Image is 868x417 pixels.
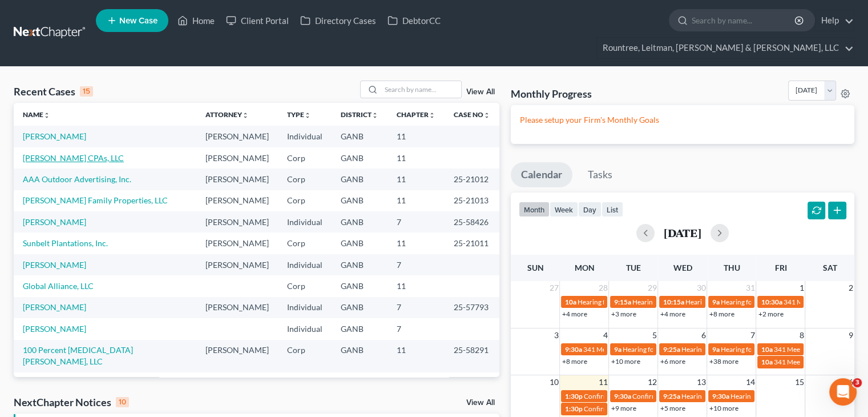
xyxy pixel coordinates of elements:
td: GANB [332,318,387,339]
span: Hearing for [720,345,754,354]
a: Home [172,10,220,31]
td: GANB [332,275,387,296]
span: 9:15a [613,298,631,306]
td: [PERSON_NAME] [196,232,278,254]
p: Please setup your Firm's Monthly Goals [520,114,845,126]
span: 13 [695,375,706,389]
td: GANB [332,169,387,190]
a: Sunbelt Plantations, Inc. [23,238,108,248]
a: View All [466,88,495,96]
span: Hearing for [681,392,715,400]
span: 9a [613,345,621,354]
td: [PERSON_NAME] [196,372,278,405]
a: [PERSON_NAME] [23,260,86,270]
input: Search by name... [381,81,461,98]
td: GANB [332,147,387,169]
a: DebtorCC [382,10,446,31]
span: 11 [597,375,608,389]
span: Hearing for Global Concessions Inc. [720,298,827,306]
a: Directory Cases [294,10,382,31]
span: 12 [646,375,657,389]
a: [PERSON_NAME] [23,131,86,141]
span: 10a [564,298,576,306]
td: Individual [278,297,332,318]
a: +3 more [611,310,636,318]
div: NextChapter Notices [14,395,129,409]
a: Districtunfold_more [341,110,378,119]
td: [PERSON_NAME] [196,147,278,169]
button: week [550,202,578,217]
td: 11 [387,169,445,190]
td: Corp [278,340,332,372]
td: Individual [278,126,332,147]
i: unfold_more [429,112,435,119]
a: 100 Percent [MEDICAL_DATA] [PERSON_NAME], LLC [23,345,133,366]
span: 6 [700,328,706,342]
a: [PERSON_NAME] [23,217,86,227]
a: Case Nounfold_more [454,110,490,119]
td: 25-57793 [445,297,499,318]
td: Individual [278,211,332,232]
td: [PERSON_NAME] [196,126,278,147]
span: 3 [552,328,559,342]
td: [PERSON_NAME] [196,254,278,275]
span: 10:15a [663,298,684,306]
span: 9:25a [663,345,680,354]
a: +38 more [709,357,738,366]
a: Tasks [578,162,623,187]
td: GANB [332,126,387,147]
a: +8 more [709,310,734,318]
a: +9 more [611,404,636,412]
a: AAA Outdoor Advertising, Inc. [23,174,131,184]
a: +8 more [562,357,587,366]
td: 11 [387,340,445,372]
a: +10 more [709,404,738,412]
a: +4 more [660,310,685,318]
span: Confirmation Hearing [632,392,697,400]
td: 11 [387,232,445,254]
td: [PERSON_NAME] [196,340,278,372]
td: Corp [278,169,332,190]
span: Mon [574,263,594,272]
span: 30 [695,281,706,295]
td: Corp [278,147,332,169]
div: Recent Cases [14,85,93,98]
td: 7 [387,254,445,275]
span: Hearing for [577,298,611,306]
span: 28 [597,281,608,295]
td: Corp [278,275,332,296]
iframe: Intercom live chat [829,378,857,406]
td: Corp [278,372,332,405]
span: 10 [548,375,559,389]
td: GANB [332,211,387,232]
i: unfold_more [372,112,378,119]
span: Sun [527,263,543,272]
a: [PERSON_NAME] CPAs, LLC [23,153,124,163]
span: 9:30a [564,345,582,354]
td: Corp [278,190,332,211]
span: 7 [749,328,756,342]
h2: [DATE] [664,227,701,239]
td: Individual [278,318,332,339]
a: Help [815,10,854,31]
td: [PERSON_NAME] [196,190,278,211]
i: unfold_more [304,112,311,119]
span: 10a [761,358,772,366]
a: +10 more [611,357,640,366]
a: Attorneyunfold_more [205,110,249,119]
span: 341 Meeting for [583,345,631,354]
td: 7 [387,211,445,232]
td: 25-58089 [445,372,499,405]
span: 29 [646,281,657,295]
span: Sat [822,263,837,272]
td: 11 [387,190,445,211]
span: 10a [761,345,772,354]
i: unfold_more [483,112,490,119]
span: 5 [651,328,657,342]
button: list [601,202,623,217]
span: 2 [847,281,854,295]
td: GANB [332,297,387,318]
td: 25-21012 [445,169,499,190]
span: New Case [119,17,158,25]
td: [PERSON_NAME] [196,169,278,190]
